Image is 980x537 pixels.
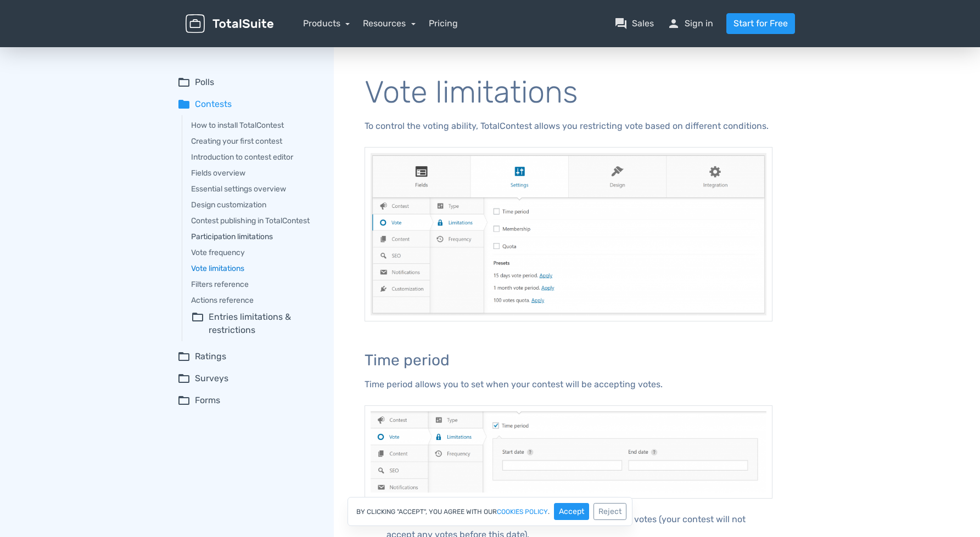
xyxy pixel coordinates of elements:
p: Time period allows you to set when your contest will be accepting votes. [365,377,772,392]
button: Accept [554,503,589,520]
a: Creating your first contest [191,135,318,147]
summary: folder_openForms [177,394,318,407]
a: personSign in [667,17,713,30]
span: question_answer [614,17,628,30]
summary: folder_openPolls [177,76,318,89]
span: folder_open [177,372,191,385]
a: Vote frequency [191,247,318,258]
a: Start for Free [726,13,795,34]
a: Introduction to contest editor [191,151,318,163]
a: Filters reference [191,279,318,290]
h1: Vote limitations [365,76,772,110]
img: Voting limitations [365,147,772,321]
span: folder_open [177,350,191,363]
a: Design customization [191,199,318,211]
summary: folder_openRatings [177,350,318,363]
summary: folderContests [177,98,318,111]
summary: folder_openEntries limitations & restrictions [191,310,318,337]
a: Resources [363,18,416,29]
a: Participation limitations [191,231,318,242]
a: Pricing [429,17,458,30]
span: folder_open [191,310,204,337]
span: folder [177,98,191,111]
span: folder_open [177,394,191,407]
span: person [667,17,680,30]
p: To control the voting ability, TotalContest allows you restricting vote based on different condit... [365,118,772,134]
summary: folder_openSurveys [177,372,318,385]
h3: Time period [365,352,772,369]
a: Products [303,18,350,29]
a: cookies policy [497,508,548,515]
a: Actions reference [191,295,318,306]
a: How to install TotalContest [191,120,318,131]
a: Contest publishing in TotalContest [191,215,318,227]
a: Vote limitations [191,263,318,274]
a: Fields overview [191,167,318,179]
button: Reject [593,503,626,520]
div: By clicking "Accept", you agree with our . [348,497,632,526]
img: TotalSuite for WordPress [186,14,273,33]
a: question_answerSales [614,17,654,30]
a: Essential settings overview [191,183,318,195]
span: folder_open [177,76,191,89]
img: Date limitation [365,405,772,499]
